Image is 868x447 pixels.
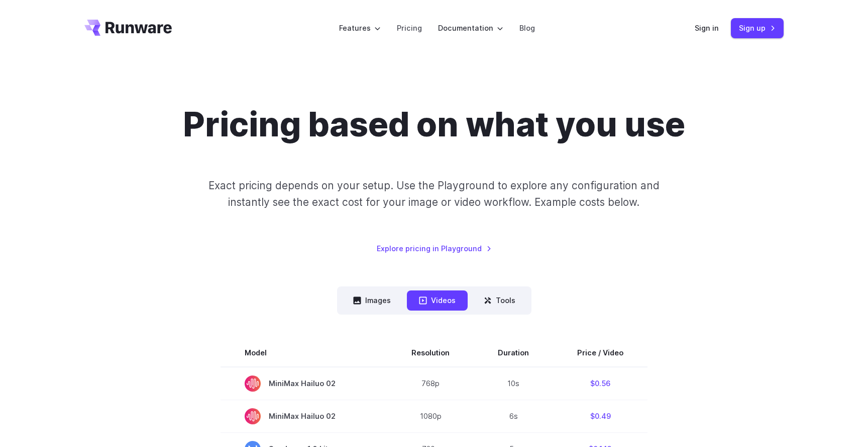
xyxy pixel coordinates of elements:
[245,408,363,424] span: MiniMax Hailuo 02
[377,243,492,254] a: Explore pricing in Playground
[474,339,553,367] th: Duration
[472,290,527,310] button: Tools
[387,339,474,367] th: Resolution
[387,367,474,400] td: 768p
[695,22,719,34] a: Sign in
[221,339,387,367] th: Model
[438,22,503,34] label: Documentation
[339,22,381,34] label: Features
[553,367,647,400] td: $0.56
[553,400,647,432] td: $0.49
[387,400,474,432] td: 1080p
[519,22,535,34] a: Blog
[474,367,553,400] td: 10s
[553,339,647,367] th: Price / Video
[84,20,172,36] a: Go to /
[245,376,363,392] span: MiniMax Hailuo 02
[189,177,679,211] p: Exact pricing depends on your setup. Use the Playground to explore any configuration and instantl...
[731,18,784,38] a: Sign up
[397,22,422,34] a: Pricing
[341,290,403,310] button: Images
[407,290,468,310] button: Videos
[474,400,553,432] td: 6s
[183,105,685,145] h1: Pricing based on what you use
